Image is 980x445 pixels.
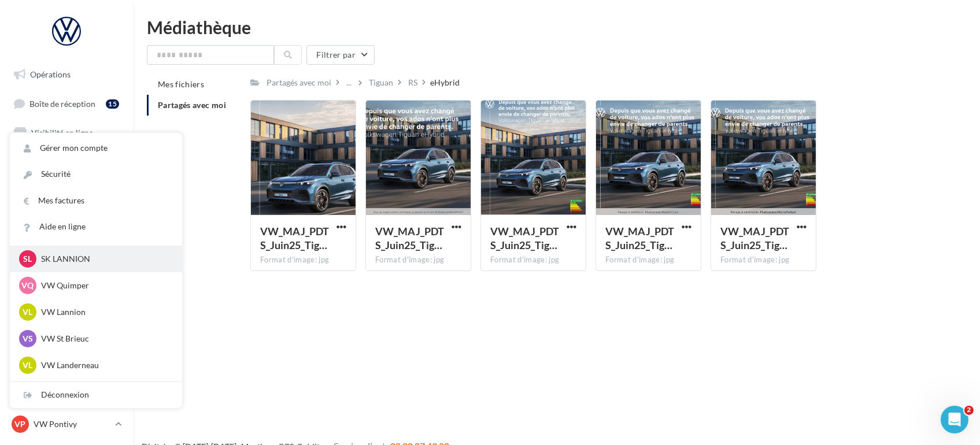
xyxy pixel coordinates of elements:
span: VW_MAJ_PDTS_Juin25_Tiguan_eHybrid_RS-STORY [260,225,329,251]
a: PLV et print personnalisable [7,265,126,299]
div: Format d'image: jpg [490,255,576,265]
a: Campagnes [7,150,126,174]
p: VW Pontivy [34,418,110,430]
a: Aide en ligne [10,214,182,240]
a: Opérations [7,62,126,87]
span: SL [24,253,32,265]
a: Médiathèque [7,207,126,231]
a: Mes factures [10,188,182,214]
div: Déconnexion [10,382,182,408]
span: Opérations [30,69,71,79]
span: Partagés avec moi [158,100,226,110]
a: Calendrier [7,236,126,260]
span: 2 [964,406,974,415]
a: Contacts [7,179,126,203]
a: Campagnes DataOnDemand [7,303,126,337]
div: Format d'image: jpg [375,255,461,265]
p: SK LANNION [41,253,168,265]
button: Filtrer par [306,45,375,65]
span: VW_MAJ_PDTS_Juin25_Tiguan_eHybrid_RS-GMB_720x720px [720,225,789,251]
div: RS [408,77,417,88]
a: VP VW Pontivy [9,413,124,435]
div: Tiguan [369,77,393,88]
div: eHybrid [430,77,460,88]
div: Format d'image: jpg [605,255,691,265]
a: Gérer mon compte [10,135,182,161]
span: Visibilité en ligne [31,128,93,138]
div: ... [344,75,354,91]
div: Format d'image: jpg [260,255,346,265]
a: Sécurité [10,161,182,187]
p: VW Lannion [41,306,168,318]
span: VW_MAJ_PDTS_Juin25_Tiguan_eHybrid_RS-CARRE [605,225,674,251]
span: VQ [22,280,34,291]
span: Mes fichiers [158,79,204,89]
span: VL [23,306,33,318]
a: Boîte de réception15 [7,91,126,116]
div: Partagés avec moi [267,77,331,88]
span: Boîte de réception [29,98,95,108]
p: VW St Brieuc [41,333,168,344]
span: VL [23,359,33,371]
div: 15 [106,99,119,109]
a: Visibilité en ligne [7,121,126,145]
span: VP [15,418,26,430]
div: Médiathèque [147,18,966,36]
span: VW_MAJ_PDTS_Juin25_Tiguan_eHybrid_RS-INSTA [490,225,559,251]
span: VW_MAJ_PDTS_Juin25_Tiguan_eHybrid_RS-GMB [375,225,444,251]
span: VS [23,333,33,344]
div: Format d'image: jpg [720,255,807,265]
iframe: Intercom live chat [941,406,968,433]
p: VW Quimper [41,280,168,291]
p: VW Landerneau [41,359,168,371]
